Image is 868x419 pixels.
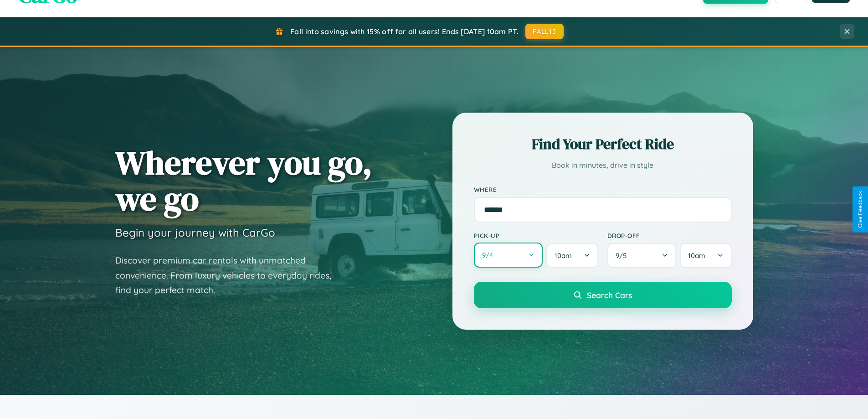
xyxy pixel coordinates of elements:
button: Search Cars [474,282,732,308]
button: 9/4 [474,243,543,268]
button: 9/5 [607,243,677,268]
button: 10am [546,243,598,268]
span: 9 / 4 [482,251,498,259]
p: Book in minutes, drive in style [474,159,732,172]
button: FALL15 [525,24,564,39]
label: Pick-up [474,232,598,239]
h2: Find Your Perfect Ride [474,134,732,154]
label: Drop-off [607,232,732,239]
h3: Begin your journey with CarGo [115,226,275,239]
div: Give Feedback [857,191,863,228]
span: 10am [688,251,705,260]
p: Discover premium car rentals with unmatched convenience. From luxury vehicles to everyday rides, ... [115,253,343,298]
span: Fall into savings with 15% off for all users! Ends [DATE] 10am PT. [290,27,519,36]
h1: Wherever you go, we go [115,145,372,217]
label: Where [474,186,732,193]
span: 10am [555,251,572,260]
span: 9 / 5 [616,251,631,260]
button: 10am [680,243,731,268]
span: Search Cars [587,290,632,300]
